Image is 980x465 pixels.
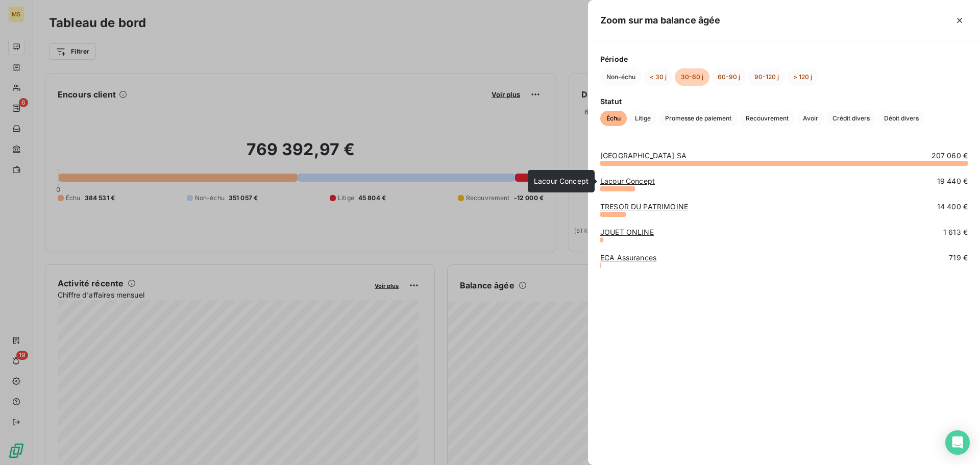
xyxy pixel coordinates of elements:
[600,177,655,185] a: Lacour Concept
[600,202,688,211] a: TRESOR DU PATRIMOINE
[826,111,876,126] button: Crédit divers
[659,111,738,126] button: Promesse de paiement
[600,96,968,107] span: Statut
[644,68,673,86] button: < 30 j
[943,227,968,237] span: 1 613 €
[600,13,721,28] h5: Zoom sur ma balance âgée
[797,111,824,126] button: Avoir
[600,253,656,262] a: ECA Assurances
[740,111,795,126] button: Recouvrement
[949,253,968,263] span: 719 €
[932,151,968,161] span: 207 060 €
[712,68,746,86] button: 60-90 j
[937,202,968,212] span: 14 400 €
[600,228,654,236] a: JOUET ONLINE
[937,176,968,186] span: 19 440 €
[600,111,627,126] button: Échu
[629,111,657,126] button: Litige
[675,68,709,86] button: 30-60 j
[787,68,818,86] button: > 120 j
[600,54,968,64] span: Période
[878,111,925,126] button: Débit divers
[600,151,687,160] a: [GEOGRAPHIC_DATA] SA
[748,68,785,86] button: 90-120 j
[534,177,589,185] span: Lacour Concept
[600,68,642,86] button: Non-échu
[945,430,970,455] div: Open Intercom Messenger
